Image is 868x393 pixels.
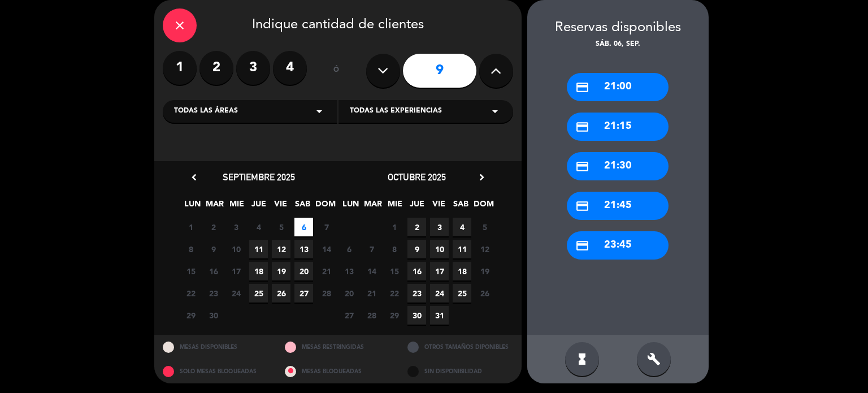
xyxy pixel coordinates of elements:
[430,218,449,236] span: 3
[527,39,709,50] div: sáb. 06, sep.
[362,284,381,303] span: 21
[429,197,448,216] span: VIE
[407,218,426,236] span: 2
[223,171,295,183] span: septiembre 2025
[362,306,381,325] span: 28
[488,105,502,118] i: arrow_drop_down
[313,105,326,118] i: arrow_drop_down
[249,240,268,258] span: 11
[236,51,270,85] label: 3
[317,240,336,258] span: 14
[174,106,238,117] span: Todas las áreas
[204,240,223,258] span: 9
[276,335,399,359] div: MESAS RESTRINGIDAS
[350,106,442,117] span: Todas las experiencias
[475,262,494,280] span: 19
[317,284,336,303] span: 28
[173,19,186,32] i: close
[181,262,200,280] span: 15
[181,306,200,325] span: 29
[385,262,403,280] span: 15
[453,262,471,280] span: 18
[227,218,245,236] span: 3
[163,8,513,42] div: Indique cantidad de clientes
[317,218,336,236] span: 7
[575,199,589,213] i: credit_card
[474,197,492,216] span: DOM
[163,51,197,85] label: 1
[204,284,223,303] span: 23
[340,240,358,258] span: 6
[362,240,381,258] span: 7
[181,284,200,303] span: 22
[294,240,313,258] span: 13
[407,262,426,280] span: 16
[227,240,245,258] span: 10
[154,359,277,383] div: SOLO MESAS BLOQUEADAS
[385,284,403,303] span: 22
[567,113,669,141] div: 21:15
[272,240,290,258] span: 12
[204,306,223,325] span: 30
[227,197,246,216] span: MIE
[271,197,290,216] span: VIE
[388,171,446,183] span: octubre 2025
[575,80,589,94] i: credit_card
[575,352,589,366] i: hourglass_full
[294,218,313,236] span: 6
[294,262,313,280] span: 20
[647,352,661,366] i: build
[385,306,403,325] span: 29
[407,306,426,325] span: 30
[276,359,399,383] div: MESAS BLOQUEADAS
[453,240,471,258] span: 11
[341,197,360,216] span: LUN
[475,240,494,258] span: 12
[575,120,589,134] i: credit_card
[399,359,522,383] div: SIN DISPONIBILIDAD
[199,51,233,85] label: 2
[575,239,589,253] i: credit_card
[249,197,268,216] span: JUE
[385,240,403,258] span: 8
[227,262,245,280] span: 17
[567,192,669,220] div: 21:45
[315,197,334,216] span: DOM
[567,73,669,101] div: 21:00
[249,218,268,236] span: 4
[273,51,307,85] label: 4
[407,240,426,258] span: 9
[430,284,449,303] span: 24
[567,231,669,260] div: 23:45
[476,171,488,183] i: chevron_right
[430,306,449,325] span: 31
[249,284,268,303] span: 25
[407,284,426,303] span: 23
[181,218,200,236] span: 1
[204,218,223,236] span: 2
[272,262,290,280] span: 19
[318,51,355,90] div: ó
[294,284,313,303] span: 27
[385,197,404,216] span: MIE
[154,335,277,359] div: MESAS DISPONIBLES
[188,171,200,183] i: chevron_left
[340,262,358,280] span: 13
[363,197,382,216] span: MAR
[204,262,223,280] span: 16
[453,284,471,303] span: 25
[527,17,709,39] div: Reservas disponibles
[452,197,470,216] span: SAB
[385,218,403,236] span: 1
[249,262,268,280] span: 18
[340,306,358,325] span: 27
[399,335,522,359] div: OTROS TAMAÑOS DIPONIBLES
[407,197,426,216] span: JUE
[340,284,358,303] span: 20
[453,218,471,236] span: 4
[475,218,494,236] span: 5
[567,152,669,180] div: 21:30
[362,262,381,280] span: 14
[272,284,290,303] span: 26
[575,159,589,174] i: credit_card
